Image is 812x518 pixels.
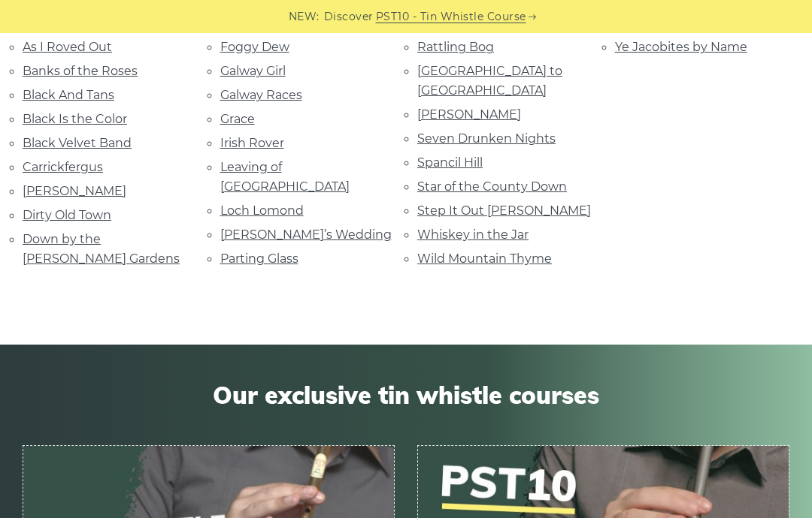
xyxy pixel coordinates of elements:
a: Galway Girl [220,64,286,78]
a: PST10 - Tin Whistle Course [376,8,526,26]
a: Black Is the Color [23,112,127,126]
a: [PERSON_NAME] [23,184,126,198]
a: Ye Jacobites by Name [615,40,747,54]
a: Black Velvet Band [23,136,132,150]
a: Step It Out [PERSON_NAME] [417,203,591,218]
a: Spancil Hill [417,155,483,170]
a: Black And Tans [23,88,114,102]
a: Rattling Bog [417,40,494,54]
a: Banks of the Roses [23,64,138,78]
span: Our exclusive tin whistle courses [23,381,789,409]
span: Discover [324,8,374,26]
span: NEW: [289,8,320,26]
a: Star of the County Down [417,179,567,194]
a: Irish Rover [220,136,284,150]
a: Leaving of [GEOGRAPHIC_DATA] [220,160,350,194]
a: Seven Drunken Nights [417,131,556,146]
a: Parting Glass [220,251,298,266]
a: [PERSON_NAME]’s Wedding [220,227,392,242]
a: Galway Races [220,88,302,102]
a: Down by the [PERSON_NAME] Gardens [23,232,180,266]
a: Dirty Old Town [23,208,111,222]
a: Foggy Dew [220,40,289,54]
a: Carrickfergus [23,160,103,174]
a: [PERSON_NAME] [417,107,521,122]
a: Grace [220,112,255,126]
a: As I Roved Out [23,40,112,54]
a: Wild Mountain Thyme [417,251,552,266]
a: [GEOGRAPHIC_DATA] to [GEOGRAPHIC_DATA] [417,64,562,98]
a: Whiskey in the Jar [417,227,529,242]
a: Loch Lomond [220,203,304,218]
